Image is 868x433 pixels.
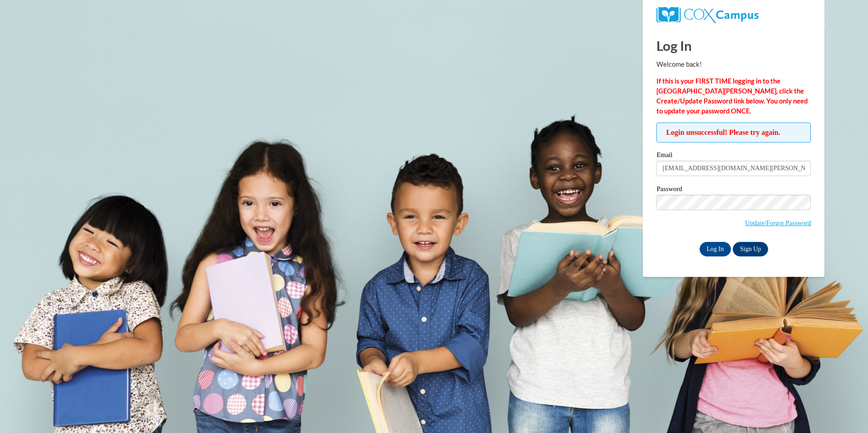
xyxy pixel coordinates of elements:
[745,219,811,226] a: Update/Forgot Password
[733,242,768,256] a: Sign Up
[656,152,811,161] label: Email
[656,59,811,69] p: Welcome back!
[656,123,811,143] span: Login unsuccessful! Please try again.
[656,77,808,115] strong: If this is your FIRST TIME logging in to the [GEOGRAPHIC_DATA][PERSON_NAME], click the Create/Upd...
[656,186,811,195] label: Password
[656,36,811,55] h1: Log In
[656,7,811,23] a: COX Campus
[656,7,758,23] img: COX Campus
[700,242,731,256] input: Log In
